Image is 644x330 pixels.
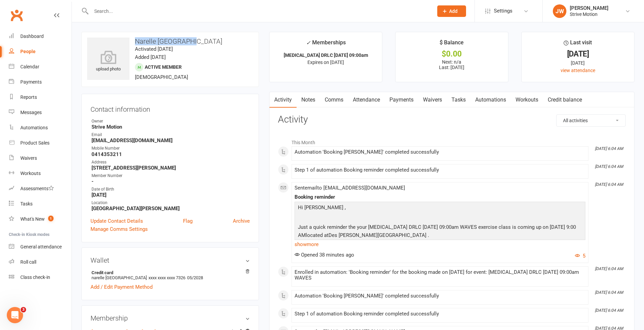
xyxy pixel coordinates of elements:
h3: Membership [90,314,250,322]
strong: Strive Motion [92,124,250,130]
p: Just a quick reminder the your [MEDICAL_DATA] DRLC [DATE] 09:00am WAVES exercise class is coming ... [296,223,584,241]
div: JW [553,4,566,18]
a: Add / Edit Payment Method [90,283,153,291]
a: Workouts [511,92,543,108]
div: Mobile Number [92,145,250,152]
div: [PERSON_NAME] [570,5,608,11]
div: [DATE] [528,59,628,67]
a: Credit balance [543,92,587,108]
a: Tasks [9,196,72,212]
div: Booking reminder [295,194,585,200]
i: [DATE] 6:04 AM [595,290,623,295]
h3: Wallet [90,257,250,264]
a: General attendance kiosk mode [9,239,72,255]
strong: [GEOGRAPHIC_DATA][PERSON_NAME] [92,205,250,212]
div: Automation 'Booking [PERSON_NAME]' completed successfully [295,293,585,299]
div: $0.00 [402,50,502,58]
input: Search... [89,6,428,16]
li: narelle [GEOGRAPHIC_DATA] [90,269,250,281]
div: Automation 'Booking [PERSON_NAME]' completed successfully [295,149,585,155]
a: Archive [233,217,250,225]
a: Calendar [9,59,72,74]
div: Member Number [92,173,250,179]
div: Memberships [306,38,346,51]
div: Step 1 of automation Booking reminder completed successfully [295,311,585,317]
a: Activity [269,92,297,108]
strong: 0414353211 [92,151,250,157]
a: Payments [9,74,72,90]
a: Messages [9,105,72,120]
div: What's New [20,216,45,222]
div: upload photo [87,50,129,73]
div: Class check-in [20,274,50,280]
div: [DATE] [528,50,628,58]
a: Tasks [447,92,470,108]
div: Payments [20,79,42,85]
h3: Narelle [GEOGRAPHIC_DATA] [87,38,253,45]
div: Reports [20,94,37,100]
h3: Contact information [90,103,250,113]
a: Waivers [418,92,447,108]
span: xxxx xxxx xxxx 7326 [148,275,185,280]
a: Class kiosk mode [9,270,72,285]
button: Add [437,5,466,17]
a: Reports [9,90,72,105]
a: Update Contact Details [90,217,143,225]
span: Active member [145,64,182,70]
a: view attendance [561,68,595,73]
div: Product Sales [20,140,49,146]
a: Payments [385,92,418,108]
div: Address [92,159,250,166]
div: Enrolled in automation: 'Booking reminder' for the booking made on [DATE] for event: [MEDICAL_DAT... [295,269,585,281]
span: 05/2028 [187,275,203,280]
p: Hi [PERSON_NAME] , [296,203,584,213]
div: Owner [92,118,250,125]
a: show more [295,240,585,249]
a: What's New1 [9,212,72,227]
span: 1 [48,216,54,221]
span: Expires on [DATE] [307,60,344,65]
i: [DATE] 6:04 AM [595,164,623,169]
div: Messages [20,110,42,115]
strong: [DATE] [92,192,250,198]
div: Calendar [20,64,39,69]
span: 3 [21,307,26,312]
a: Notes [297,92,320,108]
i: [DATE] 6:04 AM [595,146,623,151]
div: Assessments [20,186,54,191]
a: Dashboard [9,29,72,44]
span: [DEMOGRAPHIC_DATA] [135,74,188,80]
a: Product Sales [9,135,72,151]
h3: Activity [278,114,626,125]
span: Settings [494,3,512,19]
a: Roll call [9,255,72,270]
div: Strive Motion [570,11,608,17]
i: [DATE] 6:04 AM [595,266,623,271]
div: Dashboard [20,34,44,39]
div: $ Balance [440,38,464,50]
div: People [20,49,36,54]
div: Email [92,132,250,138]
time: Activated [DATE] [135,46,173,52]
a: Workouts [9,166,72,181]
div: Tasks [20,201,33,206]
i: [DATE] 6:04 AM [595,182,623,187]
div: Roll call [20,259,36,265]
div: Waivers [20,155,37,161]
a: Manage Comms Settings [90,225,148,233]
p: Next: n/a Last: [DATE] [402,59,502,70]
time: Added [DATE] [135,54,166,60]
a: Assessments [9,181,72,196]
a: Clubworx [8,7,25,24]
div: Step 1 of automation Booking reminder completed successfully [295,167,585,173]
a: Waivers [9,151,72,166]
i: [DATE] 6:04 AM [595,308,623,313]
div: Automations [20,125,48,130]
strong: [EMAIL_ADDRESS][DOMAIN_NAME] [92,137,250,144]
iframe: Intercom live chat [7,307,23,323]
div: Date of Birth [92,186,250,193]
a: People [9,44,72,59]
button: 5 [575,252,585,260]
a: Attendance [348,92,385,108]
strong: Credit card [92,270,246,275]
